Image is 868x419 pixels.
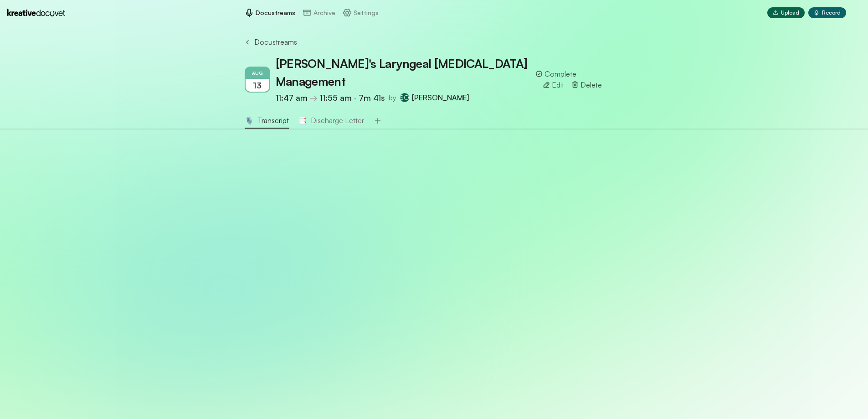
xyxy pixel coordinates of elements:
a: Settings [343,8,379,17]
span: [PERSON_NAME] [412,92,469,103]
span: · [354,93,385,103]
span: emoji [298,115,311,126]
span: by [389,92,396,103]
div: Delete [571,79,602,90]
span: S O [400,93,409,102]
span: 11:47 am [276,93,308,103]
a: Archive [303,8,335,17]
button: Record [808,7,846,18]
img: Profile Picture [850,7,861,18]
h2: [PERSON_NAME]'s Laryngeal [MEDICAL_DATA] Management [276,55,536,90]
div: AUG [246,67,269,79]
span: studio-mic [245,115,257,126]
p: Archive [313,8,335,17]
span: 11:55 am [320,93,352,103]
div: Edit [543,79,564,90]
span: Transcript [257,116,289,125]
span: 7m 41s [359,93,385,103]
a: Docustreams [245,8,295,17]
span: Record [822,9,841,16]
span: Docustreams [254,36,297,47]
p: Docustreams [256,8,295,17]
p: Settings [354,8,379,17]
span: Upload [781,9,799,16]
div: Complete [535,68,576,79]
span: → [310,93,352,103]
span: Discharge Letter [311,115,364,126]
div: 13 [246,79,269,92]
button: Upload [767,7,805,18]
